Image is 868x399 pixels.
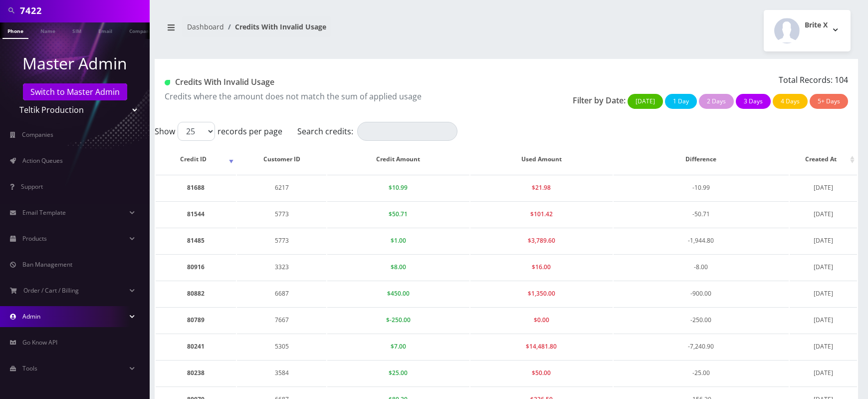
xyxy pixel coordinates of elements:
[237,228,326,253] td: 5773
[790,281,857,306] td: [DATE]
[628,94,663,109] button: [DATE]
[665,94,697,109] button: 1 Day
[327,145,469,174] th: Credit Amount
[165,90,499,102] p: Credits where the amount does not match the sum of applied usage
[155,122,282,141] label: Show records per page
[23,286,79,295] span: Order / Cart / Billing
[2,22,28,39] a: Phone
[614,281,789,306] td: -900.00
[389,183,408,192] span: $10.99
[187,22,224,31] a: Dashboard
[391,263,406,271] span: $8.00
[790,145,857,174] th: Created At: activate to sort column ascending
[237,145,326,174] th: Customer ID
[532,369,551,377] span: $50.00
[21,182,43,191] span: Support
[790,334,857,359] td: [DATE]
[124,22,158,38] a: Company
[22,364,37,373] span: Tools
[391,342,406,351] span: $7.00
[156,307,236,333] td: 80789
[165,80,170,85] img: Credits With Invalid Usage
[93,22,117,38] a: Email
[389,369,408,377] span: $25.00
[805,21,828,29] h2: Brite X
[386,316,411,324] span: $-250.00
[162,16,499,45] nav: breadcrumb
[736,94,771,109] button: 3 Days
[573,94,626,106] p: Filter by Date:
[528,289,555,298] span: $1,350.00
[835,74,848,85] span: 104
[790,201,857,227] td: [DATE]
[23,83,127,100] a: Switch to Master Admin
[532,263,551,271] span: $16.00
[237,334,326,359] td: 5305
[237,307,326,333] td: 7667
[224,21,326,32] li: Credits With Invalid Usage
[22,312,40,321] span: Admin
[156,145,236,174] th: Credit ID: activate to sort column ascending
[773,94,808,109] button: 4 Days
[156,175,236,200] td: 81688
[614,228,789,253] td: -1,944.80
[165,77,499,87] h1: Credits With Invalid Usage
[22,234,47,243] span: Products
[389,210,408,218] span: $50.71
[614,334,789,359] td: -7,240.90
[156,254,236,280] td: 80916
[614,307,789,333] td: -250.00
[156,281,236,306] td: 80882
[156,228,236,253] td: 81485
[764,10,851,51] button: Brite X
[790,228,857,253] td: [DATE]
[22,260,72,269] span: Ban Management
[237,360,326,386] td: 3584
[22,130,53,139] span: Companies
[470,145,613,174] th: Used Amount
[22,156,63,165] span: Action Queues
[156,334,236,359] td: 80241
[22,208,66,217] span: Email Template
[237,254,326,280] td: 3323
[614,201,789,227] td: -50.71
[790,307,857,333] td: [DATE]
[237,281,326,306] td: 6687
[530,210,553,218] span: $101.42
[790,175,857,200] td: [DATE]
[526,342,557,351] span: $14,481.80
[357,122,457,141] input: Search credits:
[534,316,549,324] span: $0.00
[237,201,326,227] td: 5773
[528,236,555,245] span: $3,789.60
[391,236,406,245] span: $1.00
[20,1,147,20] input: Search in Company
[614,145,789,174] th: Difference
[237,175,326,200] td: 6217
[22,338,57,347] span: Go Know API
[790,360,857,386] td: [DATE]
[297,122,457,141] label: Search credits:
[387,289,410,298] span: $450.00
[67,22,86,38] a: SIM
[35,22,60,38] a: Name
[532,183,551,192] span: $21.98
[699,94,734,109] button: 2 Days
[156,201,236,227] td: 81544
[614,254,789,280] td: -8.00
[614,175,789,200] td: -10.99
[790,254,857,280] td: [DATE]
[614,360,789,386] td: -25.00
[156,360,236,386] td: 80238
[779,74,833,85] span: Total Records:
[810,94,848,109] button: 5+ Days
[178,122,215,141] select: Showrecords per page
